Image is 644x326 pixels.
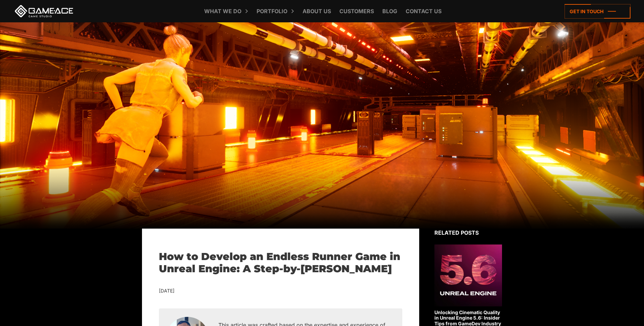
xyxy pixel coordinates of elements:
a: Get in touch [565,4,630,19]
img: Related [434,245,502,306]
div: Related posts [434,229,502,237]
h1: How to Develop an Endless Runner Game in Unreal Engine: A Step-by-[PERSON_NAME] [159,251,402,275]
div: [DATE] [159,287,402,295]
